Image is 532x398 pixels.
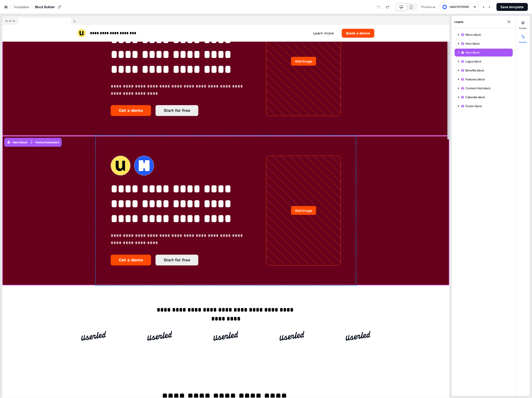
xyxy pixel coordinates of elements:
div: Menu block [461,32,511,37]
button: Save template [497,3,528,11]
div: Benefits block [455,66,513,74]
div: Layers [452,16,516,28]
div: Footer block [455,102,513,110]
img: Image [213,326,238,346]
div: Calendar block [455,93,513,101]
div: Add image [266,156,341,266]
div: Hero block [461,41,511,46]
div: Preview as [421,4,436,9]
div: Hero block [455,49,513,57]
div: ImageImageImageImageImage [77,322,374,350]
button: Get a demo [111,255,151,266]
div: Footer block [461,104,511,109]
div: Logos block [455,58,513,65]
div: Menu block [455,31,513,39]
div: 246379705581 [450,4,469,9]
div: Hero block [455,40,513,48]
div: Hero block [7,140,27,145]
div: Get a demoStart for free [111,255,252,266]
img: Image [147,326,172,346]
div: Calendar block [461,95,511,100]
button: Add image [291,57,316,66]
div: Add image [266,6,341,116]
div: Learn moreBook a demo [228,29,374,38]
button: Layers [516,33,530,44]
div: Features block [455,75,513,83]
div: Block Builder [35,4,55,9]
div: Get a demoStart for free [111,105,252,116]
button: Start for free [156,255,198,266]
div: Benefits block [461,68,511,73]
button: Learn more [309,29,338,38]
div: Horizontal variant [35,140,59,145]
div: Features block [461,77,511,82]
div: Content Hub block [461,86,511,91]
div: / [10,4,11,10]
button: Get a demo [111,105,151,116]
div: Content Hub block [455,84,513,92]
a: Templates [13,4,29,9]
img: Browser topbar [2,16,78,25]
div: / [31,4,33,10]
button: Add image [291,206,316,215]
div: Logos block [461,59,511,64]
button: 246379705581 [440,3,479,11]
img: Image [346,326,371,346]
img: Image [81,326,106,346]
button: Start for free [156,105,198,116]
img: Image [280,326,304,346]
div: Hero block [461,50,511,55]
button: Book a demo [342,29,374,38]
button: Styles [516,19,530,30]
